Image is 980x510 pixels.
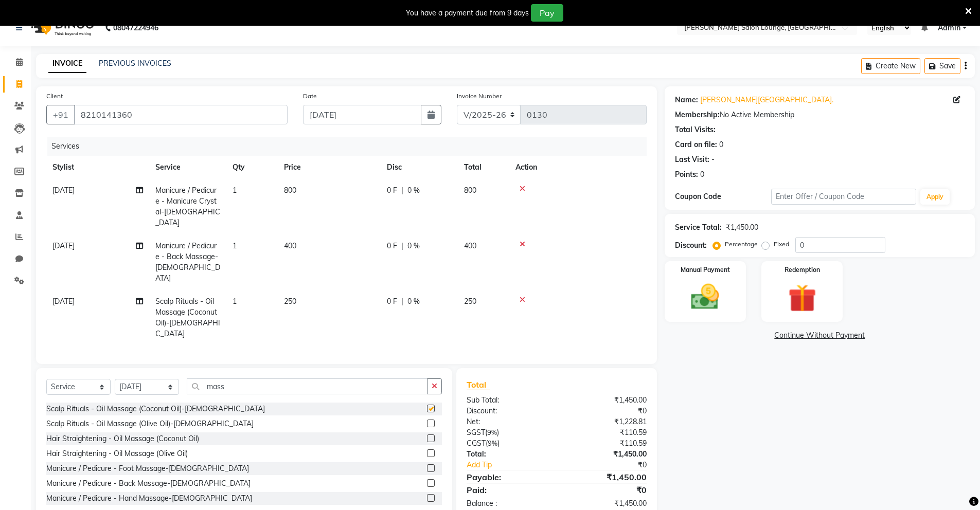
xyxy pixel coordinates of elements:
a: [PERSON_NAME][GEOGRAPHIC_DATA]. [700,95,833,105]
span: Scalp Rituals - Oil Massage (Coconut Oil)-[DEMOGRAPHIC_DATA] [155,297,220,338]
div: Paid: [459,484,557,496]
div: Sub Total: [459,395,557,406]
label: Invoice Number [457,92,502,101]
span: 9% [488,439,497,447]
span: 0 % [407,296,420,307]
div: Balance : [459,498,557,509]
a: INVOICE [48,54,86,73]
span: 0 % [407,241,420,251]
label: Redemption [785,265,820,275]
div: ₹0 [557,484,654,496]
img: logo [26,13,97,42]
span: [DATE] [52,297,75,306]
span: 250 [284,297,296,306]
a: Continue Without Payment [667,330,973,341]
div: ( ) [459,438,557,449]
b: 08047224946 [113,13,158,42]
span: 0 % [407,185,420,196]
span: [DATE] [52,241,75,250]
span: [DATE] [52,186,75,195]
div: Services [47,137,654,156]
label: Date [303,92,317,101]
span: 800 [464,186,476,195]
div: 0 [719,139,723,150]
img: _cash.svg [682,281,728,313]
span: 0 F [387,241,397,251]
span: 800 [284,186,296,195]
label: Client [46,92,63,101]
button: Pay [531,4,563,22]
div: Membership: [675,110,720,120]
div: Manicure / Pedicure - Foot Massage-[DEMOGRAPHIC_DATA] [46,463,249,474]
th: Price [278,156,381,179]
div: Manicure / Pedicure - Back Massage-[DEMOGRAPHIC_DATA] [46,478,251,489]
span: Manicure / Pedicure - Manicure Crystal-[DEMOGRAPHIC_DATA] [155,186,220,227]
div: ₹0 [557,406,654,416]
div: Hair Straightening - Oil Massage (Coconut Oil) [46,433,199,444]
a: Add Tip [459,460,573,470]
span: 400 [284,241,296,250]
div: Service Total: [675,222,722,233]
div: ( ) [459,427,557,438]
span: | [401,185,403,196]
th: Total [458,156,509,179]
div: Scalp Rituals - Oil Massage (Coconut Oil)-[DEMOGRAPHIC_DATA] [46,404,265,414]
div: Points: [675,169,698,180]
input: Search or Scan [187,378,427,394]
div: ₹1,450.00 [557,449,654,460]
th: Stylist [46,156,149,179]
span: | [401,296,403,307]
label: Fixed [774,240,789,249]
span: 250 [464,297,476,306]
span: 9% [487,428,497,436]
input: Search by Name/Mobile/Email/Code [74,105,288,124]
button: Apply [920,189,950,205]
span: 400 [464,241,476,250]
span: | [401,241,403,251]
div: ₹1,228.81 [557,416,654,427]
div: You have a payment due from 9 days [406,8,529,19]
div: - [711,154,715,165]
div: Discount: [459,406,557,416]
div: Name: [675,95,698,105]
div: Discount: [675,240,707,251]
div: ₹110.59 [557,427,654,438]
div: ₹1,450.00 [557,395,654,406]
div: Hair Straightening - Oil Massage (Olive Oil) [46,448,188,459]
div: Payable: [459,471,557,483]
div: ₹1,450.00 [557,498,654,509]
label: Manual Payment [681,265,730,275]
div: 0 [700,169,704,180]
span: Manicure / Pedicure - Back Massage-[DEMOGRAPHIC_DATA] [155,241,220,283]
th: Disc [381,156,458,179]
div: Total Visits: [675,124,716,135]
span: 0 F [387,185,397,196]
div: ₹1,450.00 [726,222,758,233]
div: Manicure / Pedicure - Hand Massage-[DEMOGRAPHIC_DATA] [46,493,252,504]
th: Action [509,156,647,179]
div: Scalp Rituals - Oil Massage (Olive Oil)-[DEMOGRAPHIC_DATA] [46,418,254,429]
span: CGST [467,439,486,448]
div: Net: [459,416,557,427]
div: No Active Membership [675,110,965,120]
span: Admin [938,23,960,33]
div: Total: [459,449,557,460]
button: Save [924,58,960,74]
span: 0 F [387,296,397,307]
div: ₹1,450.00 [557,471,654,483]
img: _gift.svg [779,281,825,316]
button: Create New [861,58,920,74]
span: SGST [467,428,485,437]
th: Service [149,156,226,179]
span: 1 [233,241,237,250]
div: Card on file: [675,139,717,150]
div: ₹0 [573,460,654,470]
div: ₹110.59 [557,438,654,449]
div: Coupon Code [675,191,772,202]
div: Last Visit: [675,154,709,165]
a: PREVIOUS INVOICES [99,59,171,68]
span: Total [467,379,490,390]
input: Enter Offer / Coupon Code [771,189,916,205]
span: 1 [233,297,237,306]
label: Percentage [725,240,758,249]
